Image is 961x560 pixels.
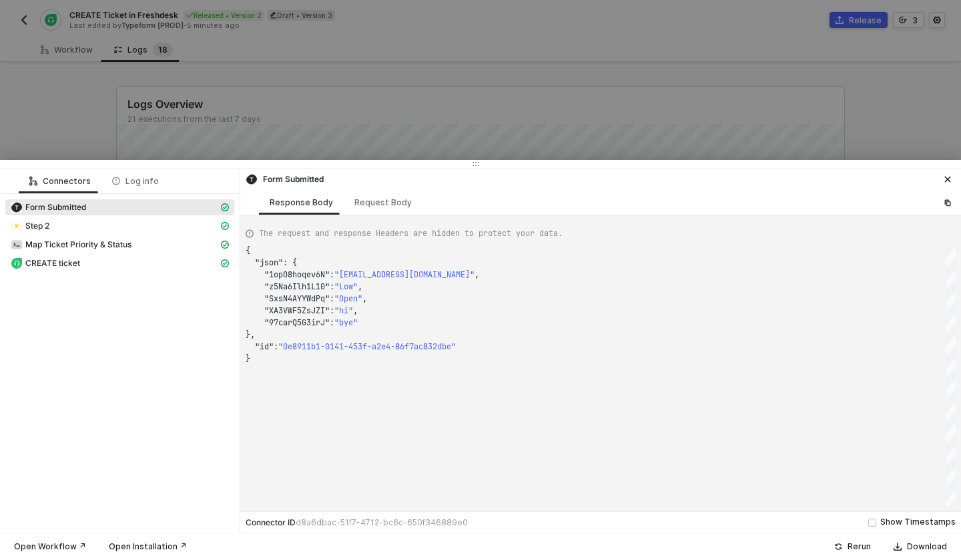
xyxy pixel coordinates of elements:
span: icon-cards [221,259,229,267]
span: "1opO8hoqev6N" [264,269,330,280]
div: Show Timestamps [880,516,956,529]
span: : [330,305,334,316]
span: icon-cards [221,203,229,211]
span: "hi" [334,305,353,316]
span: d8a6dbac-51f7-4712-bc6c-650f346889e0 [296,517,468,527]
div: Connector ID [246,517,468,528]
span: CREATE ticket [5,255,234,271]
img: integration-icon [246,174,257,185]
span: , [353,305,358,316]
span: icon-download [894,543,902,551]
span: }, [246,329,255,340]
span: Map Ticket Priority & Status [25,239,131,250]
span: "97carQ5G3irJ" [264,317,330,328]
textarea: Editor content;Press Alt+F1 for Accessibility Options. [246,245,246,257]
span: icon-success-page [834,543,842,551]
span: } [246,353,250,364]
span: : [330,293,334,304]
span: Step 2 [5,218,234,234]
div: Open Workflow ↗ [14,541,86,552]
span: "[EMAIL_ADDRESS][DOMAIN_NAME]" [334,269,474,280]
img: integration-icon [11,202,22,213]
span: icon-logic [29,177,37,185]
button: Download [885,539,956,555]
button: Open Installation ↗ [100,539,196,555]
span: , [362,293,367,304]
span: The request and response Headers are hidden to protect your data. [259,227,563,239]
div: Form Submitted [246,173,324,185]
span: CREATE ticket [25,258,80,269]
span: "json" [255,257,283,268]
span: "0e8911b1-0141-453f-a2e4-86f7ac832dbe" [278,341,456,352]
div: Response Body [270,197,333,208]
span: { [246,245,250,256]
div: Rerun [848,541,871,552]
span: icon-copy-paste [944,199,952,207]
div: Request Body [354,197,412,208]
img: integration-icon [11,239,22,250]
img: integration-icon [11,258,22,269]
span: : { [283,257,297,268]
span: "XA3VWF5ZsJZI" [264,305,330,316]
span: : [330,281,334,292]
span: icon-cards [221,241,229,249]
div: Connectors [29,176,91,187]
span: Step 2 [25,221,49,231]
div: Download [907,541,947,552]
span: "id" [255,341,274,352]
div: Log info [112,176,159,187]
span: , [358,281,362,292]
span: : [274,341,278,352]
img: integration-icon [11,221,22,231]
span: , [474,269,479,280]
span: icon-close [944,175,952,183]
span: "Open" [334,293,362,304]
button: Open Workflow ↗ [5,539,95,555]
span: "SxsN4AYYWdPq" [264,293,330,304]
span: "z5Na6Ilh1L10" [264,281,330,292]
span: : [330,269,334,280]
button: Rerun [826,539,880,555]
div: Open Installation ↗ [109,541,187,552]
span: Map Ticket Priority & Status [5,237,234,253]
span: Form Submitted [25,202,86,213]
span: icon-cards [221,222,229,230]
span: icon-drag-indicator [472,160,480,168]
span: "bye" [334,317,358,328]
span: "Low" [334,281,358,292]
span: Form Submitted [5,199,234,215]
span: : [330,317,334,328]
